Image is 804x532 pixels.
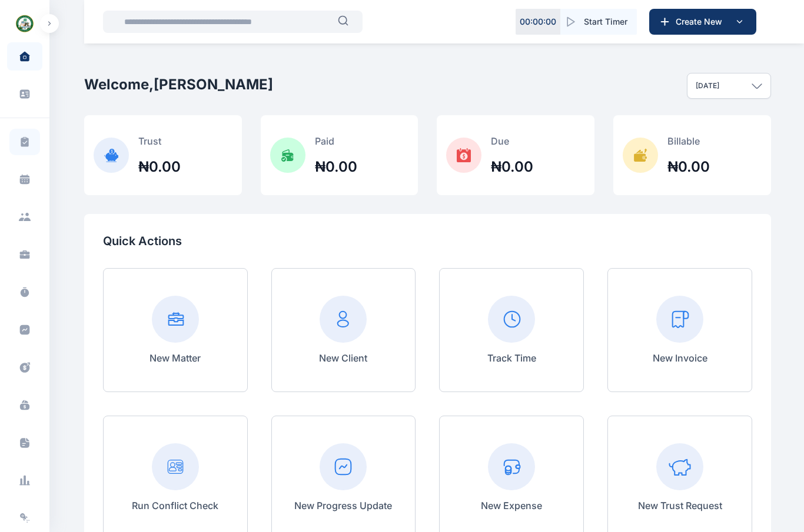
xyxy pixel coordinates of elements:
[491,158,533,176] h2: ₦0.00
[481,498,542,513] p: New Expense
[84,75,273,94] h2: Welcome, [PERSON_NAME]
[560,9,637,35] button: Start Timer
[491,134,533,148] p: Due
[315,134,357,148] p: Paid
[667,134,710,148] p: Billable
[138,134,181,148] p: Trust
[138,158,181,176] h2: ₦0.00
[315,158,357,176] h2: ₦0.00
[653,351,707,365] p: New Invoice
[584,16,627,28] span: Start Timer
[667,158,710,176] h2: ₦0.00
[294,498,392,513] p: New Progress Update
[132,498,218,513] p: Run Conflict Check
[649,9,756,35] button: Create New
[103,233,752,249] p: Quick Actions
[149,351,201,365] p: New Matter
[696,81,719,91] p: [DATE]
[638,498,722,513] p: New Trust Request
[319,351,367,365] p: New Client
[487,351,536,365] p: Track Time
[520,16,556,28] p: 00 : 00 : 00
[671,16,732,28] span: Create New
